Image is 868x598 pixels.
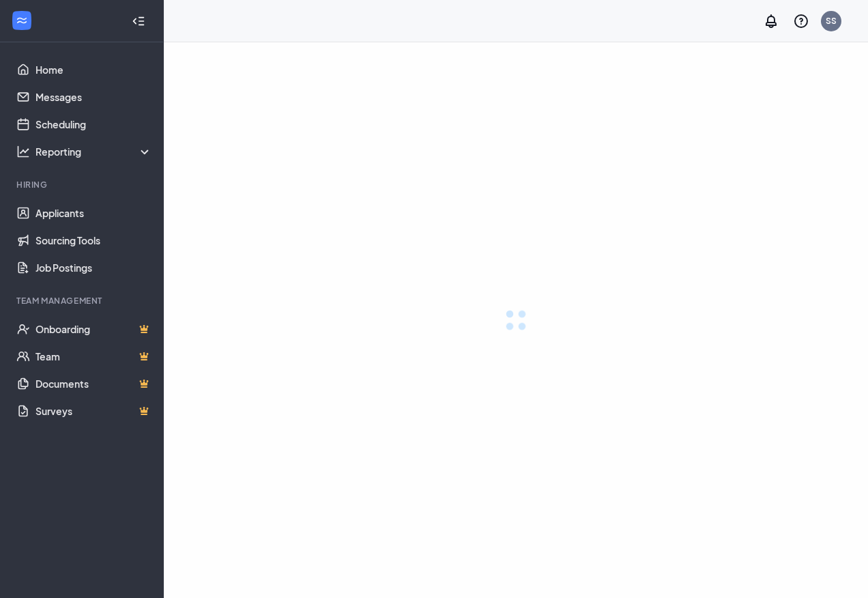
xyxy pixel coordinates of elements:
[16,179,149,190] div: Hiring
[826,15,837,27] div: SS
[35,254,152,281] a: Job Postings
[35,397,152,425] a: SurveysCrown
[35,83,152,111] a: Messages
[35,343,152,370] a: TeamCrown
[35,370,152,397] a: DocumentsCrown
[763,13,779,29] svg: Notifications
[793,13,809,29] svg: QuestionInfo
[35,199,152,227] a: Applicants
[16,145,30,158] svg: Analysis
[35,56,152,83] a: Home
[35,315,152,343] a: OnboardingCrown
[35,145,153,158] div: Reporting
[16,295,149,307] div: Team Management
[35,227,152,254] a: Sourcing Tools
[132,14,145,28] svg: Collapse
[15,14,29,27] svg: WorkstreamLogo
[35,111,152,138] a: Scheduling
